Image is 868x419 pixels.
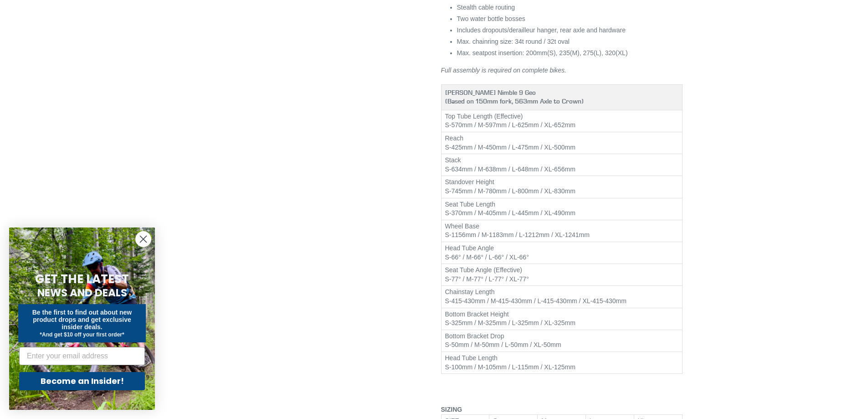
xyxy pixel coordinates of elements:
[457,14,683,24] li: Two water bottle bosses
[441,406,462,413] span: SIZING
[441,110,682,132] td: Top Tube Length (Effective) S-570mm / M-597mm / L-625mm / XL-652mm
[441,264,682,286] td: Seat Tube Angle (Effective) S-77° / M-77° / L-77° / XL-77°
[441,132,682,154] td: Reach S-425mm / M-450mm / L-475mm / XL-500mm
[441,176,682,198] td: Standover Height S-745mm / M-780mm / L-800mm / XL-830mm
[457,26,626,34] span: Includes dropouts/derailleur hanger, rear axle and hardware
[441,154,682,176] td: Stack S-634mm / M-638mm / L-648mm / XL-656mm
[441,352,682,373] td: Head Tube Length S-100mm / M-105mm / L-115mm / XL-125mm
[441,242,682,264] td: Head Tube Angle S-66° / M-66° / L-66° / XL-66°
[441,308,682,330] td: Bottom Bracket Height S-325mm / M-325mm / L-325mm / XL-325mm
[441,67,566,74] em: Full assembly is required on complete bikes.
[19,347,145,365] input: Enter your email address
[40,331,124,338] span: *And get $10 off your first order*
[441,84,682,110] th: [PERSON_NAME] Nimble 9 Geo (Based on 150mm fork, 563mm Axle to Crown)
[19,372,145,390] button: Become an Insider!
[441,198,682,220] td: Seat Tube Length S-370mm / M-405mm / L-445mm / XL-490mm
[457,38,570,45] span: Max. chainring size: 34t round / 32t oval
[135,231,151,247] button: Close dialog
[441,330,682,352] td: Bottom Bracket Drop S-50mm / M-50mm / L-50mm / XL-50mm
[457,4,515,11] span: Stealth cable routing
[441,220,682,242] td: Wheel Base S-1156mm / M-1183mm / L-1212mm / XL-1241mm
[32,309,132,331] span: Be the first to find out about new product drops and get exclusive insider deals.
[37,285,127,300] span: NEWS AND DEALS
[35,271,129,287] span: GET THE LATEST
[457,49,628,57] span: Max. seatpost insertion: 200mm(S), 235(M), 275(L), 320(XL)
[441,286,682,308] td: Chainstay Length S-415-430mm / M-415-430mm / L-415-430mm / XL-415-430mm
